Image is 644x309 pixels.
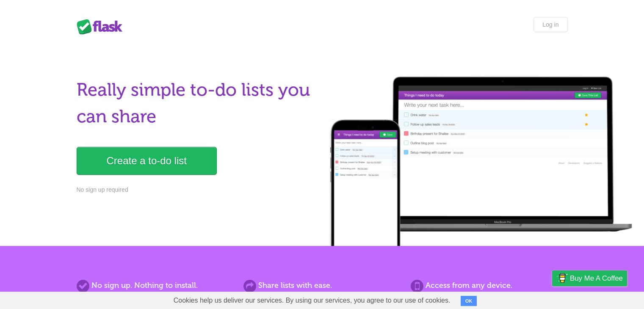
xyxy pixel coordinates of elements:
p: No sign up required [77,185,317,194]
h2: No sign up. Nothing to install. [77,280,233,291]
h2: Share lists with ease. [243,280,400,291]
a: Log in [533,17,567,32]
a: Buy me a coffee [552,270,627,286]
img: Buy me a coffee [556,271,568,285]
h2: Access from any device. [411,280,567,291]
button: OK [461,296,477,306]
span: Buy me a coffee [570,271,623,286]
h1: Really simple to-do lists you can share [77,77,317,130]
span: Cookies help us deliver our services. By using our services, you agree to our use of cookies. [165,292,459,309]
a: Create a to-do list [77,147,217,175]
div: Flask Lists [77,19,127,34]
